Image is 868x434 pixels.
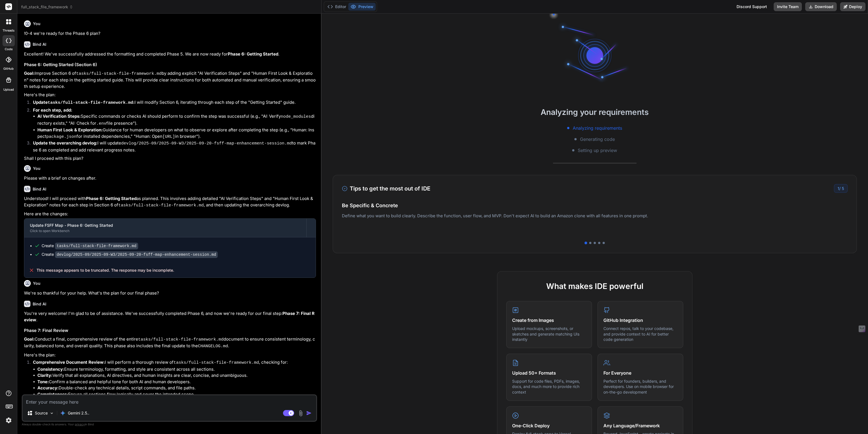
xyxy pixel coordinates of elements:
[198,344,228,349] code: CHANGELOG.md
[512,378,586,395] p: Support for code files, PDFs, images, docs, and much more to provide rich context
[512,370,586,376] h4: Upload 50+ Formats
[33,100,135,105] strong: Update :
[75,423,85,426] span: privacy
[76,71,162,76] code: tasks/full-stack-file-framework.md
[55,243,138,249] code: tasks/full-stack-file-framework.md
[37,392,68,397] strong: Completeness:
[4,416,13,425] img: settings
[37,391,316,398] li: Ensure all sections flow logically and cover the intended scope.
[24,336,316,350] p: Conduct a final, comprehensive review of the entire document to ensure consistent terminology, cl...
[22,422,317,427] p: Always double-check its answers. Your in Bind
[174,360,259,365] code: tasks/full-stack-file-framework.md
[603,326,677,342] p: Connect repos, talk to your codebase, and provide context to AI for better code generation
[24,352,316,358] p: Here's the plan:
[298,410,304,416] img: attachment
[28,140,316,153] li: I will update to mark Phase 6 as completed and add relevant progress notes.
[37,367,64,372] strong: Consistency:
[33,21,40,26] h6: You
[342,202,848,209] h4: Be Specific & Concrete
[24,219,306,237] button: Update FSFF Map - Phase 6: Getting StartedClick to open Workbench
[24,51,316,57] p: Excellent! We've successfully addressed the formatting and completed Phase 5. We are now ready for .
[37,127,316,140] li: Guidance for human developers on what to observe or explore after completing the step (e.g., "Hum...
[24,311,315,322] strong: Phase 7: Final Review
[33,42,46,47] h6: Bind AI
[37,373,52,378] strong: Clarity:
[580,136,615,143] span: Generating code
[37,385,59,390] strong: Accuracy:
[37,114,81,119] strong: AI Verification Steps:
[24,175,316,182] p: Please with a brief on changes after.
[834,184,848,193] div: /
[55,251,218,258] code: devlog/2025-09/2025-09-W3/2025-09-20-fsff-map-enhancement-session.md
[733,2,770,11] div: Discord Support
[512,317,586,324] h4: Create from Images
[24,92,316,98] p: Here's the plan:
[24,327,316,334] h3: Phase 7: Final Review
[37,267,174,273] span: This message appears to be truncated. The response may be incomplete.
[118,203,204,208] code: tasks/full-stack-file-framework.md
[603,378,677,395] p: Perfect for founders, builders, and developers. Use on mobile browser for on-the-go development
[774,2,802,11] button: Invite Team
[342,184,430,193] h3: Tips to get the most out of IDE
[512,422,586,429] h4: One-Click Deploy
[121,141,292,146] code: devlog/2025-09/2025-09-W3/2025-09-20-fsff-map-enhancement-session.md
[3,87,14,92] label: Upload
[228,51,278,57] strong: Phase 6: Getting Started
[33,140,97,146] strong: Update the overarching devlog:
[24,211,316,217] p: Here are the changes:
[24,196,316,209] p: Understood! I will proceed with as planned. This involves adding detailed "AI Verification Steps"...
[33,281,40,286] h6: You
[24,336,35,342] strong: Goal:
[838,186,839,191] span: 1
[46,134,76,139] code: package.json
[603,422,677,429] h4: Any Language/Framework
[37,113,316,127] li: Specific commands or checks AI should perform to confirm the step was successful (e.g., "AI: Veri...
[805,2,837,11] button: Download
[68,410,89,416] p: Gemini 2.5..
[28,99,316,107] li: I will modify Section 6, iterating through each step of the "Getting Started" guide.
[37,372,316,379] li: Verify that all explanations, AI directives, and human insights are clear, concise, and unambiguous.
[42,243,138,249] div: Create
[281,114,311,119] code: node_modules
[86,196,136,201] strong: Phase 6: Getting Started
[573,125,622,131] span: Analyzing requirements
[28,359,316,397] li: I will perform a thorough review of , checking for:
[37,366,316,373] li: Ensure terminology, formatting, and style are consistent across all sections.
[603,370,677,376] h4: For Everyone
[35,410,48,416] p: Source
[33,301,46,307] h6: Bind AI
[578,147,617,154] span: Setting up preview
[24,310,316,323] p: You're very welcome! I'm glad to be of assistance. We've successfully completed Phase 6, and now ...
[348,3,376,11] button: Preview
[5,47,13,52] label: code
[322,106,868,118] h2: Analyzing your requirements
[49,411,54,416] img: Pick Models
[24,70,316,90] p: Improve Section 6 of by adding explicit "AI Verification Steps" and "Human First Look & Explorati...
[21,4,73,10] span: full_stack_file_framework
[37,379,49,384] strong: Tone:
[138,337,224,342] code: tasks/full-stack-file-framework.md
[603,317,677,324] h4: GitHub Integration
[512,326,586,342] p: Upload mockups, screenshots, or sketches and generate matching UIs instantly
[840,2,865,11] button: Deploy
[33,360,105,365] strong: Comprehensive Document Review:
[162,134,175,139] code: [URL]
[24,290,316,296] p: We're so thankful for your help. What's the plan for our final phase?
[325,3,348,11] button: Editor
[842,186,844,191] span: 5
[37,379,316,385] li: Confirm a balanced and helpful tone for both AI and human developers.
[3,66,14,71] label: GitHub
[506,280,683,292] h2: What makes IDE powerful
[30,223,301,228] div: Update FSFF Map - Phase 6: Getting Started
[96,121,106,126] code: .env
[33,166,40,171] h6: You
[37,385,316,391] li: Double-check any technical details, script commands, and file paths.
[24,71,35,76] strong: Goal:
[48,100,133,105] code: tasks/full-stack-file-framework.md
[37,127,103,132] strong: Human First Look & Exploration:
[33,107,72,113] strong: For each step, add:
[24,62,316,68] h3: Phase 6: Getting Started (Section 6)
[3,28,15,33] label: threads
[24,30,316,37] p: !0-4 we're ready for the Phase 6 plan?
[33,186,46,192] h6: Bind AI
